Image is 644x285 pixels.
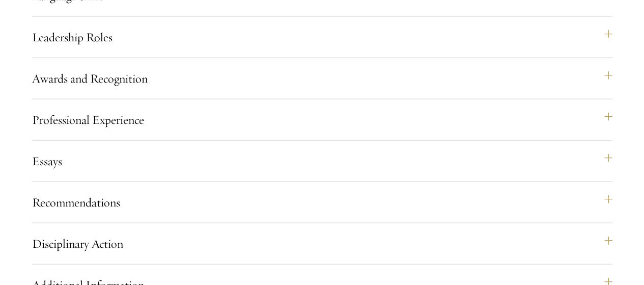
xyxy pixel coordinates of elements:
button: Essays [32,149,612,173]
button: Awards and Recognition [32,66,612,91]
button: Professional Experience [32,108,612,132]
button: Disciplinary Action [32,231,612,256]
button: Leadership Roles [32,25,612,49]
button: Recommendations [32,190,612,215]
